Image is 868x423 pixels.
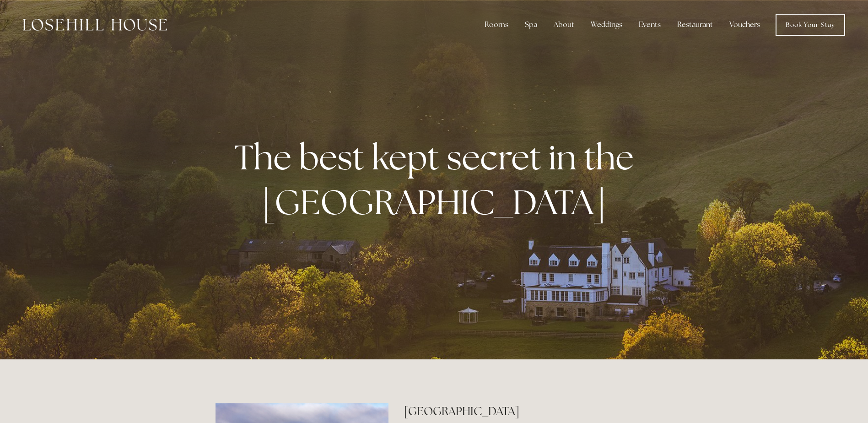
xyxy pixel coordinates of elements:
[776,14,845,36] a: Book Your Stay
[722,16,767,34] a: Vouchers
[546,16,582,34] div: About
[631,16,668,34] div: Events
[670,16,720,34] div: Restaurant
[477,16,516,34] div: Rooms
[583,16,630,34] div: Weddings
[404,403,652,419] h2: [GEOGRAPHIC_DATA]
[234,135,641,224] strong: The best kept secret in the [GEOGRAPHIC_DATA]
[23,19,167,31] img: Losehill House
[518,16,545,34] div: Spa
